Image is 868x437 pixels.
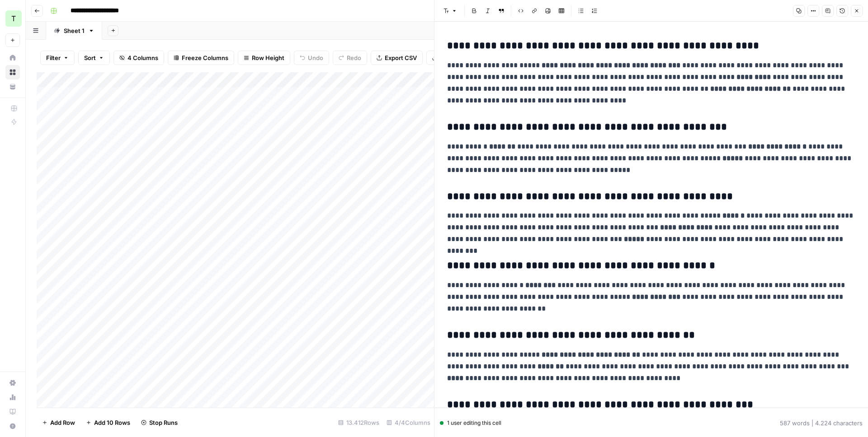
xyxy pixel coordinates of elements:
a: Learning Hub [5,404,20,419]
span: Undo [308,53,323,62]
div: 587 words | 4.224 characters [780,418,863,428]
div: Sheet 1 [64,26,85,35]
button: Stop Runs [136,415,183,430]
a: Usage [5,390,20,404]
span: Stop Runs [149,418,178,427]
div: 1 user editing this cell [440,419,501,427]
span: Freeze Columns [182,53,228,62]
button: Export CSV [371,51,423,65]
button: Redo [333,51,367,65]
span: T [11,13,16,24]
span: Row Height [252,53,284,62]
button: Row Height [238,51,290,65]
button: Freeze Columns [168,51,234,65]
a: Browse [5,65,20,79]
div: 13.412 Rows [335,415,383,430]
button: 4 Columns [113,51,164,65]
span: Redo [347,53,361,62]
span: Export CSV [385,53,417,62]
button: Undo [294,51,329,65]
button: Help + Support [5,419,20,433]
button: Workspace: TY SEO Team [5,7,20,30]
span: Add 10 Rows [94,418,130,427]
button: Sort [78,51,110,65]
span: Add Row [50,418,75,427]
span: 4 Columns [127,53,158,62]
a: Settings [5,376,20,390]
a: Sheet 1 [46,22,102,40]
button: Filter [40,51,75,65]
a: Your Data [5,79,20,94]
span: Sort [84,53,96,62]
div: 4/4 Columns [383,415,434,430]
span: Filter [46,53,61,62]
button: Add Row [37,415,80,430]
button: Add 10 Rows [80,415,136,430]
a: Home [5,51,20,65]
